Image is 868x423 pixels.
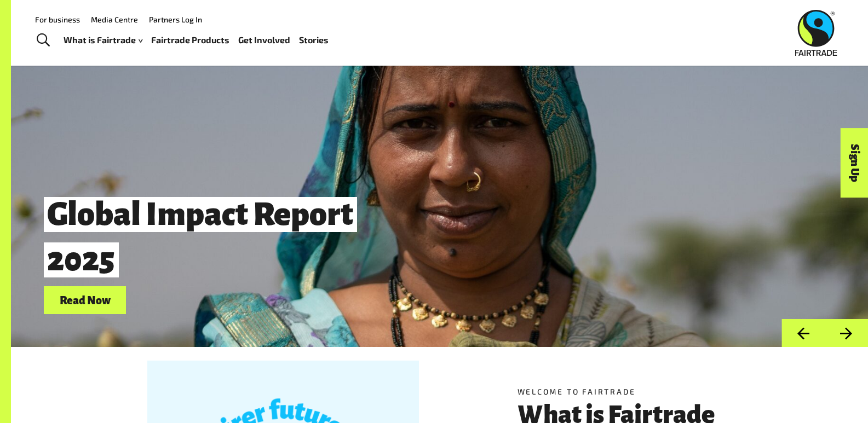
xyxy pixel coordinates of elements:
a: For business [35,15,80,24]
button: Next [825,319,868,347]
img: Fairtrade Australia New Zealand logo [795,10,837,56]
a: Fairtrade Products [151,32,229,48]
span: Global Impact Report 2025 [44,197,357,277]
h5: Welcome to Fairtrade [518,386,732,397]
a: Toggle Search [30,27,56,54]
a: What is Fairtrade [64,32,142,48]
button: Previous [781,319,825,347]
a: Read Now [44,286,126,314]
a: Stories [299,32,329,48]
a: Media Centre [91,15,138,24]
a: Get Involved [238,32,290,48]
a: Partners Log In [149,15,202,24]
